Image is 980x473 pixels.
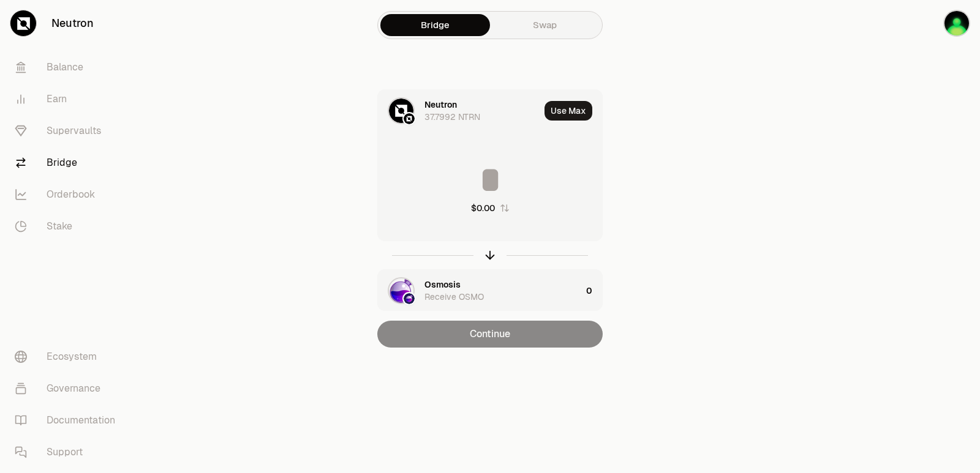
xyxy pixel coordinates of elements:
[5,436,132,468] a: Support
[5,373,132,404] a: Governance
[943,10,970,37] img: sandy mercy
[404,113,415,124] img: Neutron Logo
[424,278,461,291] div: Osmosis
[424,291,484,303] div: Receive OSMO
[378,90,540,132] div: NTRN LogoNeutron LogoNeutron37.7992 NTRN
[424,111,480,123] div: 37.7992 NTRN
[389,99,413,123] img: NTRN Logo
[471,202,510,214] button: $0.00
[5,179,132,210] a: Orderbook
[5,83,132,115] a: Earn
[5,115,132,147] a: Supervaults
[586,270,602,311] div: 0
[5,51,132,83] a: Balance
[471,202,495,214] div: $0.00
[389,278,413,303] img: OSMO Logo
[424,99,457,111] div: Neutron
[404,293,415,304] img: Osmosis Logo
[5,210,132,242] a: Stake
[380,14,490,36] a: Bridge
[545,101,592,121] button: Use Max
[378,270,602,311] button: OSMO LogoOsmosis LogoOsmosisReceive OSMO0
[378,270,581,311] div: OSMO LogoOsmosis LogoOsmosisReceive OSMO
[490,14,600,36] a: Swap
[5,147,132,179] a: Bridge
[5,341,132,373] a: Ecosystem
[5,404,132,436] a: Documentation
